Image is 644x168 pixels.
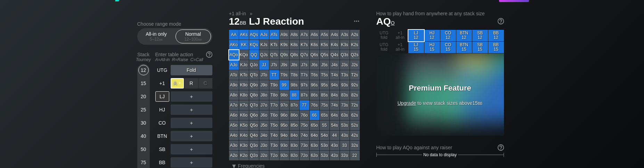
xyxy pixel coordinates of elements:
[310,151,319,160] div: 62o
[300,90,309,100] div: 87s
[239,50,249,60] div: KQo
[310,90,319,100] div: 86s
[185,78,198,89] div: R
[340,131,350,140] div: 43s
[290,131,299,140] div: 84o
[279,80,289,90] div: 99
[259,90,269,100] div: J8o
[229,40,239,50] div: AKo
[300,50,309,60] div: Q7s
[205,51,213,58] img: help.32db89a4.svg
[249,30,259,40] div: AQs
[290,110,299,120] div: 86o
[269,141,279,150] div: T3o
[246,11,256,16] span: »
[290,120,299,130] div: 85o
[155,104,169,115] div: HJ
[239,110,249,120] div: K6o
[330,131,340,140] div: 44
[259,100,269,110] div: J7o
[259,60,269,70] div: JJ
[171,144,212,154] div: ＋
[239,70,249,80] div: KTo
[155,91,169,102] div: LJ
[340,90,350,100] div: 83s
[138,157,149,168] div: 75
[392,30,408,41] div: +1 all-in
[171,104,212,115] div: ＋
[300,30,309,40] div: A7s
[229,100,239,110] div: A7o
[177,81,181,85] span: ✕
[300,110,309,120] div: 76o
[310,141,319,150] div: 63o
[137,21,212,27] h2: Choose range mode
[249,80,259,90] div: Q9o
[134,57,153,62] div: Tourney
[340,120,350,130] div: 53s
[279,110,289,120] div: 96o
[249,110,259,120] div: Q6o
[171,65,212,75] div: Fold
[488,42,504,53] div: BB 15
[456,42,472,53] div: BTN 15
[340,151,350,160] div: 32o
[340,60,350,70] div: J3s
[269,70,279,80] div: TT
[320,100,329,110] div: 75s
[340,80,350,90] div: 93s
[249,141,259,150] div: Q3o
[497,144,505,151] img: help.32db89a4.svg
[249,40,259,50] div: KQs
[239,80,249,90] div: K9o
[239,40,249,50] div: KK
[171,157,212,168] div: ＋
[155,144,169,154] div: SB
[259,50,269,60] div: QJs
[350,50,360,60] div: Q2s
[239,30,249,40] div: AKs
[300,120,309,130] div: 75o
[397,84,483,106] div: to view stack sizes above 15
[269,80,279,90] div: T9o
[155,78,169,89] div: +1
[376,16,395,27] span: AQ
[279,50,289,60] div: Q9s
[300,70,309,80] div: T7s
[138,104,149,115] div: 25
[330,151,340,160] div: 42o
[138,78,149,89] div: 15
[330,110,340,120] div: 64s
[279,70,289,80] div: T9s
[249,100,259,110] div: Q7o
[408,30,424,41] div: LJ 12
[456,30,472,41] div: BTN 12
[249,60,259,70] div: QJo
[350,90,360,100] div: 82s
[279,30,289,40] div: A9s
[497,17,505,25] img: help.32db89a4.svg
[320,90,329,100] div: 85s
[269,30,279,40] div: ATs
[138,131,149,141] div: 40
[488,30,504,41] div: BB 12
[155,157,169,168] div: BB
[310,120,319,130] div: 65o
[229,80,239,90] div: A9o
[424,30,440,41] div: HJ 12
[310,131,319,140] div: 64o
[478,100,482,106] span: bb
[330,141,340,150] div: 43o
[249,131,259,140] div: Q4o
[155,57,212,62] div: A=All-in R=Raise C=Call
[269,40,279,50] div: KTs
[330,80,340,90] div: 94s
[320,70,329,80] div: T5s
[398,100,416,106] span: Upgrade
[159,37,163,42] span: bb
[350,100,360,110] div: 72s
[229,70,239,80] div: ATo
[330,70,340,80] div: T4s
[290,100,299,110] div: 87o
[155,131,169,141] div: BTN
